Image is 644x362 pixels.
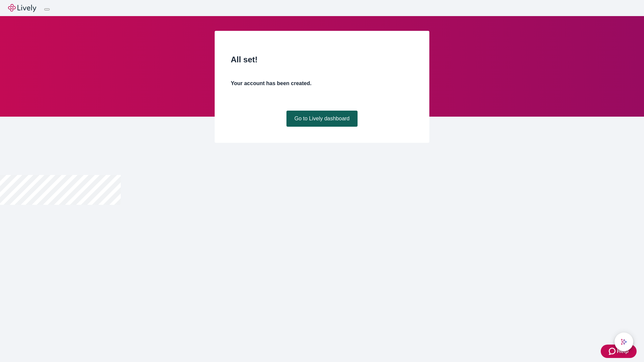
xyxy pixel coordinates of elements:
svg: Zendesk support icon [609,347,617,355]
a: Go to Lively dashboard [286,111,358,127]
h2: All set! [231,54,413,66]
h4: Your account has been created. [231,79,413,87]
img: Lively [8,4,36,12]
button: Log out [44,8,50,10]
button: Zendesk support iconHelp [601,345,637,358]
button: chat [614,333,633,351]
span: Help [617,347,629,355]
svg: Lively AI Assistant [621,339,627,345]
